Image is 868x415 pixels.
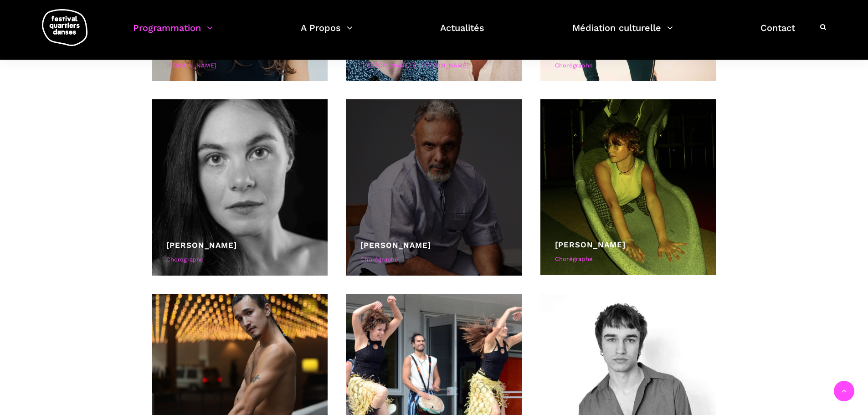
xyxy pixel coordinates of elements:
[440,20,484,47] a: Actualités
[301,20,353,47] a: A Propos
[42,9,87,46] img: logo-fqd-med
[360,61,508,71] div: [PERSON_NAME] & [PERSON_NAME]
[166,61,313,71] div: [PERSON_NAME]
[133,20,213,47] a: Programmation
[166,241,237,250] a: [PERSON_NAME]
[760,20,795,47] a: Contact
[555,240,626,249] a: [PERSON_NAME]
[572,20,673,47] a: Médiation culturelle
[166,255,313,265] div: Chorégraphe
[360,241,431,250] a: [PERSON_NAME]
[360,255,508,265] div: Chorégraphe
[555,61,702,71] div: Chorégraphe
[555,255,702,264] div: Chorégraphe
